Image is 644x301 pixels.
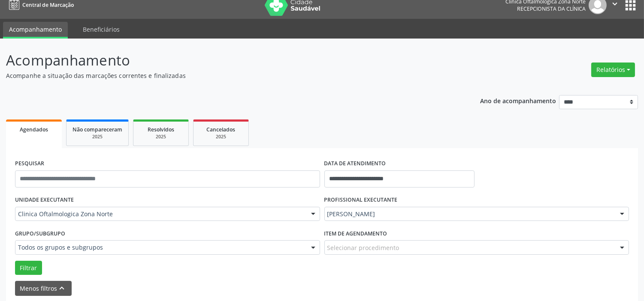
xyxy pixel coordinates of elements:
div: 2025 [139,134,182,140]
button: Relatórios [591,63,635,77]
label: PESQUISAR [15,157,44,170]
button: Menos filtroskeyboard_arrow_up [15,281,72,296]
label: UNIDADE EXECUTANTE [15,194,74,207]
i: keyboard_arrow_up [57,283,67,293]
span: [PERSON_NAME] [327,210,612,218]
p: Ano de acompanhamento [480,95,556,106]
label: Grupo/Subgrupo [15,227,65,240]
label: DATA DE ATENDIMENTO [324,157,386,170]
span: Resolvidos [148,126,174,133]
div: 2025 [200,134,242,140]
div: 2025 [73,134,122,140]
span: Recepcionista da clínica [517,5,586,12]
p: Acompanhamento [6,50,448,71]
span: Selecionar procedimento [327,243,399,252]
span: Clinica Oftalmologica Zona Norte [18,210,302,218]
span: Cancelados [207,126,236,133]
span: Agendados [20,126,48,133]
button: Filtrar [15,261,42,275]
p: Acompanhe a situação das marcações correntes e finalizadas [6,71,448,80]
label: PROFISSIONAL EXECUTANTE [324,194,398,207]
span: Não compareceram [73,126,122,133]
label: Item de agendamento [324,227,387,240]
span: Todos os grupos e subgrupos [18,243,302,252]
a: Acompanhamento [3,22,68,39]
span: Central de Marcação [22,1,74,9]
a: Beneficiários [77,22,126,37]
